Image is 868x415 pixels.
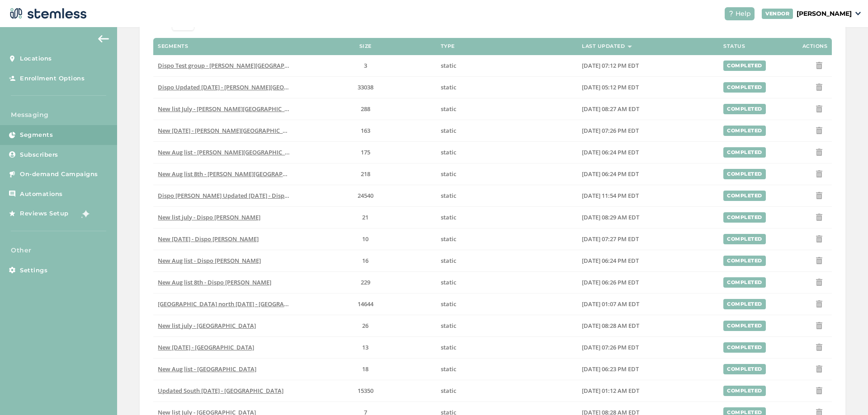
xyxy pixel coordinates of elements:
[441,257,573,265] label: static
[723,256,766,266] div: completed
[441,62,573,70] label: static
[855,12,861,15] img: icon_down-arrow-small-66adaf34.svg
[361,170,370,178] span: 218
[158,62,290,70] label: Dispo Test group - Dispo Hazel Park
[7,5,87,23] img: logo-dark-0685b13c.svg
[723,364,766,374] div: completed
[158,387,290,395] label: Updated South July 25 - Dispo Bay City South
[441,148,456,156] span: static
[299,300,432,308] label: 14644
[362,235,368,243] span: 10
[299,344,432,351] label: 13
[441,279,573,286] label: static
[582,126,639,135] span: [DATE] 07:26 PM EDT
[362,322,368,330] span: 26
[98,35,109,42] img: icon-arrow-back-accent-c549486e.svg
[20,54,52,63] span: Locations
[582,43,625,49] label: Last Updated
[299,192,432,200] label: 24540
[158,343,254,351] span: New [DATE] - [GEOGRAPHIC_DATA]
[582,257,714,265] label: 08/07/2025 06:24 PM EDT
[441,365,573,373] label: static
[441,105,456,113] span: static
[158,322,290,330] label: New list july - Dispo Bay City North
[158,344,290,351] label: New July 17th - Dispo Bay City North
[299,214,432,221] label: 21
[441,322,456,330] span: static
[582,387,714,395] label: 07/03/2025 01:12 AM EDT
[358,83,373,91] span: 33038
[723,212,766,223] div: completed
[441,365,456,373] span: static
[441,213,456,221] span: static
[723,342,766,353] div: completed
[441,343,456,351] span: static
[158,105,302,113] span: New list July - [PERSON_NAME][GEOGRAPHIC_DATA]
[582,235,714,243] label: 07/17/2025 07:27 PM EDT
[582,84,714,91] label: 07/02/2025 05:12 PM EDT
[158,126,300,135] span: New [DATE] - [PERSON_NAME][GEOGRAPHIC_DATA]
[582,279,714,286] label: 08/07/2025 06:26 PM EDT
[582,322,639,330] span: [DATE] 08:28 AM EDT
[299,127,432,135] label: 163
[158,279,290,286] label: New Aug list 8th - Dispo Romeo
[723,169,766,179] div: completed
[358,300,373,308] span: 14644
[364,61,367,70] span: 3
[158,61,315,70] span: Dispo Test group - [PERSON_NAME][GEOGRAPHIC_DATA]
[723,277,766,288] div: completed
[582,170,714,178] label: 08/07/2025 06:24 PM EDT
[358,387,373,395] span: 15350
[764,38,832,55] th: Actions
[582,148,639,156] span: [DATE] 06:24 PM EDT
[299,105,432,113] label: 288
[723,104,766,114] div: completed
[158,257,290,265] label: New Aug list - Dispo Romeo
[20,131,53,140] span: Segments
[441,322,573,330] label: static
[582,343,639,351] span: [DATE] 07:26 PM EDT
[441,387,456,395] span: static
[441,192,573,200] label: static
[20,170,98,179] span: On-demand Campaigns
[158,235,290,243] label: New July 17th - Dispo Romeo
[158,365,256,373] span: New Aug list - [GEOGRAPHIC_DATA]
[158,149,290,156] label: New Aug list - Dispo Hazel Park
[582,149,714,156] label: 08/07/2025 06:24 PM EDT
[441,278,456,286] span: static
[362,256,368,265] span: 16
[582,214,714,221] label: 07/10/2025 08:29 AM EDT
[441,300,456,308] span: static
[441,235,456,243] span: static
[158,213,260,221] span: New list july - Dispo [PERSON_NAME]
[20,74,85,83] span: Enrollment Options
[582,191,639,200] span: [DATE] 11:54 PM EDT
[441,83,456,91] span: static
[582,105,639,113] span: [DATE] 08:27 AM EDT
[723,82,766,93] div: completed
[299,387,432,395] label: 15350
[441,235,573,243] label: static
[299,235,432,243] label: 10
[158,192,290,200] label: Dispo Romeo Updated July 2025 - Dispo Romeo
[158,83,330,91] span: Dispo Updated [DATE] - [PERSON_NAME][GEOGRAPHIC_DATA]
[441,387,573,395] label: static
[158,300,318,308] span: [GEOGRAPHIC_DATA] north [DATE] - [GEOGRAPHIC_DATA]
[441,61,456,70] span: static
[299,322,432,330] label: 26
[158,191,309,200] span: Dispo [PERSON_NAME] Updated [DATE] - Dispo Romeo
[582,235,639,243] span: [DATE] 07:27 PM EDT
[441,170,456,178] span: static
[362,365,368,373] span: 18
[582,256,639,265] span: [DATE] 06:24 PM EDT
[299,84,432,91] label: 33038
[362,213,368,221] span: 21
[158,214,290,221] label: New list july - Dispo Romeo
[441,191,456,200] span: static
[299,279,432,286] label: 229
[762,9,793,19] div: VENDOR
[723,147,766,158] div: completed
[582,61,639,70] span: [DATE] 07:12 PM EDT
[441,170,573,178] label: static
[158,170,313,178] span: New Aug list 8th - [PERSON_NAME][GEOGRAPHIC_DATA]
